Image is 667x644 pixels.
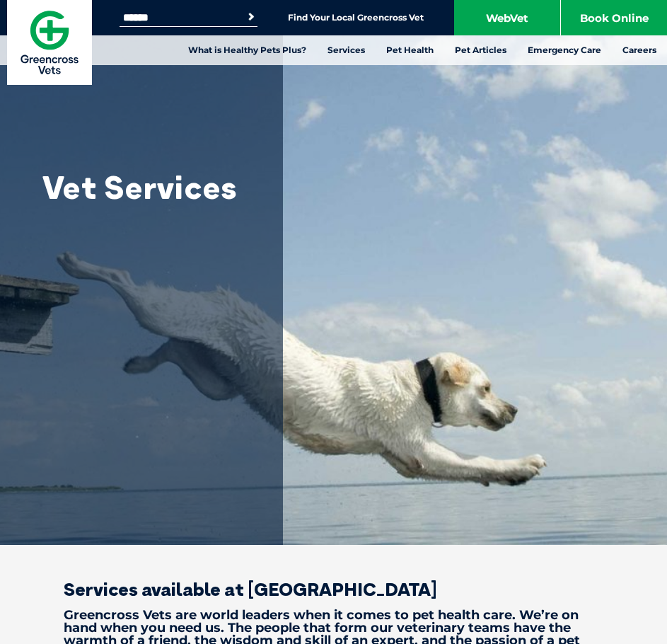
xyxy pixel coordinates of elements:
h1: Vet Services [42,170,269,205]
button: Search [244,10,258,24]
a: Find Your Local Greencross Vet [288,12,424,23]
a: Pet Health [376,35,444,65]
a: Services [317,35,376,65]
a: Emergency Care [517,35,612,65]
h2: Services available at [GEOGRAPHIC_DATA] [14,580,653,599]
a: What is Healthy Pets Plus? [178,35,317,65]
a: Careers [612,35,667,65]
a: Pet Articles [444,35,517,65]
